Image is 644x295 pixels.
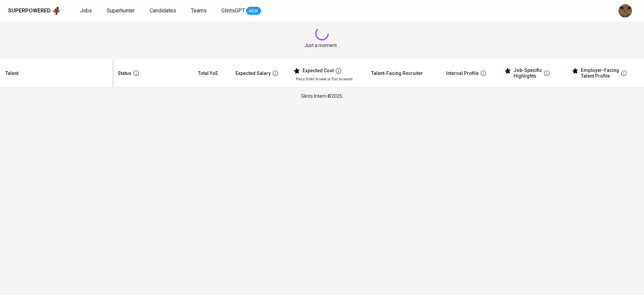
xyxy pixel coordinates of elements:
[8,6,61,16] a: Superpoweredapp logo
[371,69,423,78] div: Talent-Facing Recruiter
[221,7,261,15] a: GlintsGPT NEW
[221,7,245,14] span: GlintsGPT
[191,7,208,15] a: Teams
[293,68,300,74] img: glints_star.svg
[80,7,93,15] a: Jobs
[150,7,176,14] span: Candidates
[107,7,135,14] span: Superhunter
[446,69,479,78] div: Internal Profile
[80,7,92,14] span: Jobs
[619,4,632,17] img: ec6c0910-f960-4a00-a8f8-c5744e41279e.jpg
[198,69,218,78] div: Total YoE
[235,69,271,78] div: Expected Salary
[150,7,177,15] a: Candidates
[504,68,511,74] img: glints_star.svg
[246,8,261,14] span: NEW
[514,68,542,79] div: Job-Specific Highlights
[191,7,207,14] span: Teams
[107,7,136,15] a: Superhunter
[118,69,131,78] div: Status
[572,68,578,74] img: glints_star.svg
[8,7,51,15] div: Superpowered
[5,69,18,78] div: Talent
[303,68,334,74] div: Expected Cost
[52,6,61,16] img: app logo
[296,77,361,82] p: Press 'Enter' to save, or 'Esc' to cancel
[304,42,340,49] span: Just a moment...
[581,68,619,79] div: Employer-Facing Talent Profile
